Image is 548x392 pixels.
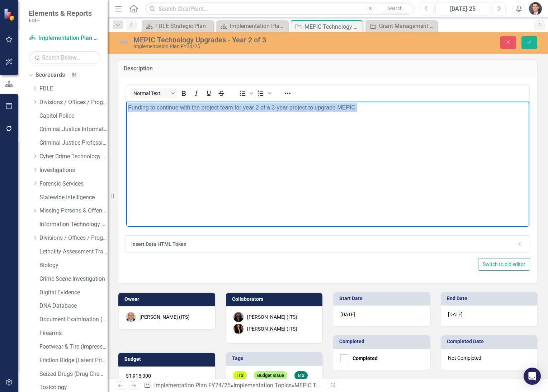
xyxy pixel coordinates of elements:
span: $1,915,000 [126,373,151,379]
iframe: Rich Text Area [126,102,529,227]
img: Not Defined [118,36,130,48]
button: Switch to old editor [478,258,530,271]
button: [DATE]-25 [435,2,490,15]
a: Grant Management Staffing [367,22,435,31]
a: Scorecards [36,71,65,79]
a: Implementation Plan FY24/25 [218,22,286,31]
div: » » [144,382,322,390]
h3: Completed [339,339,426,344]
a: Friction Ridge (Latent Prints) [39,356,108,365]
div: Implementation Plan FY24/25 [133,44,350,49]
a: Digital Evidence [39,289,108,297]
a: Criminal Justice Professionalism, Standards & Training Services [39,139,108,147]
div: Open Intercom Messenger [524,368,541,385]
a: Lethality Assessment Tracking [39,248,108,256]
button: Bold [178,88,190,98]
a: Implementation Topics [233,382,292,389]
a: Forensic Services [39,180,108,188]
div: [PERSON_NAME] (ITS) [247,325,297,332]
button: Underline [203,88,215,98]
img: Erica Wolaver [233,324,244,334]
img: Nicole Howard [233,312,244,322]
input: Search ClearPoint... [145,3,415,15]
a: Toxicology [39,383,108,392]
span: Search [387,5,403,11]
div: [PERSON_NAME] (ITS) [247,313,297,321]
div: Bullet list [236,88,254,98]
button: Italic [190,88,202,98]
a: Capitol Police [39,112,108,120]
div: Not Completed [441,349,538,370]
a: FDLE Strategic Plan [143,22,212,31]
small: FDLE [29,18,92,23]
h3: Owner [124,297,212,302]
a: Footwear & Tire (Impression Evidence) [39,343,108,351]
h3: Collaborators [232,297,319,302]
div: 86 [68,72,80,78]
button: Strikethrough [215,88,227,98]
button: Reveal or hide additional toolbar items [282,88,294,98]
a: Biology [39,261,108,270]
a: Statewide Intelligence [39,193,108,202]
div: [PERSON_NAME] (ITS) [140,313,190,321]
span: Budget Issue [254,371,287,380]
h3: Budget [124,356,212,362]
span: Elements & Reports [29,9,92,18]
div: Implementation Plan FY24/25 [230,22,286,31]
span: Normal Text [133,90,169,96]
div: Numbered list [255,88,273,98]
a: Cyber Crime Technology & Telecommunications [39,153,108,161]
a: Missing Persons & Offender Enforcement [39,207,108,215]
h3: End Date [447,296,534,301]
a: Investigations [39,166,108,174]
a: FDLE [39,85,108,93]
button: Search [377,4,413,14]
span: ITS [233,371,247,380]
button: Block Normal Text [131,88,177,98]
a: DNA Database [39,302,108,310]
input: Search Below... [29,51,100,64]
a: Divisions / Offices / Programs [39,98,108,107]
div: MEPIC Technology Upgrades - Year 2 of 3 [304,22,361,31]
div: MEPIC Technology Upgrades - Year 2 of 3 [133,36,350,44]
h3: Tags [232,356,319,361]
img: Joey Hornsby [126,312,136,322]
a: Seized Drugs (Drug Chemistry) [39,370,108,378]
h3: Completed Date [447,339,534,344]
h3: Description [124,65,532,72]
img: Will Grissom [529,2,542,15]
h3: Start Date [339,296,426,301]
div: Grant Management Staffing [379,22,435,31]
span: [DATE] [448,312,463,317]
a: Information Technology Services [39,220,108,229]
div: Insert Data HTML Token [131,241,514,248]
a: Divisions / Offices / Programs FY 25/26 [39,234,108,242]
a: Document Examination (Questioned Documents) [39,316,108,324]
a: Crime Scene Investigation [39,275,108,283]
div: MEPIC Technology Upgrades - Year 2 of 3 [294,382,399,389]
div: [DATE]-25 [438,5,488,13]
a: Implementation Plan FY24/25 [154,382,231,389]
img: ClearPoint Strategy [4,8,16,21]
div: FDLE Strategic Plan [155,22,212,31]
a: Firearms [39,329,108,337]
span: EIS [294,371,308,380]
span: [DATE] [340,312,355,317]
a: Criminal Justice Information Services [39,125,108,134]
a: Implementation Plan FY24/25 [29,34,100,42]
